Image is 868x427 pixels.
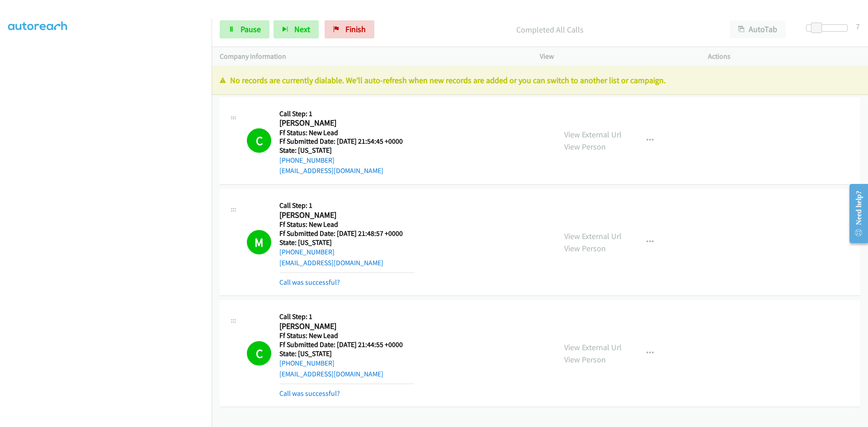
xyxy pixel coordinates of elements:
[220,20,269,38] a: Pause
[540,51,692,62] p: View
[564,354,606,365] a: View Person
[279,278,340,286] a: Call was successful?
[279,248,335,256] a: [PHONE_NUMBER]
[730,20,786,38] button: AutoTab
[564,342,622,352] a: View External Url
[241,24,261,34] span: Pause
[279,258,383,267] a: [EMAIL_ADDRESS][DOMAIN_NAME]
[220,51,524,62] p: Company Information
[279,146,414,155] h5: State: [US_STATE]
[279,210,414,221] h2: [PERSON_NAME]
[279,349,414,358] h5: State: [US_STATE]
[247,128,271,153] h1: C
[220,74,860,86] p: No records are currently dialable. We'll auto-refresh when new records are added or you can switc...
[279,137,414,146] h5: Ff Submitted Date: [DATE] 21:54:45 +0000
[279,331,414,340] h5: Ff Status: New Lead
[345,24,366,34] span: Finish
[279,156,335,164] a: [PHONE_NUMBER]
[564,141,606,152] a: View Person
[279,359,335,367] a: [PHONE_NUMBER]
[856,20,860,33] div: 7
[294,24,310,34] span: Next
[279,166,383,175] a: [EMAIL_ADDRESS][DOMAIN_NAME]
[279,128,414,137] h5: Ff Status: New Lead
[708,51,860,62] p: Actions
[274,20,319,38] button: Next
[279,238,414,247] h5: State: [US_STATE]
[279,340,414,349] h5: Ff Submitted Date: [DATE] 21:44:55 +0000
[387,23,713,36] p: Completed All Calls
[279,201,414,210] h5: Call Step: 1
[564,231,622,241] a: View External Url
[564,129,622,140] a: View External Url
[279,220,414,229] h5: Ff Status: New Lead
[279,312,414,321] h5: Call Step: 1
[279,109,414,118] h5: Call Step: 1
[279,370,383,378] a: [EMAIL_ADDRESS][DOMAIN_NAME]
[279,389,340,398] a: Call was successful?
[279,229,414,238] h5: Ff Submitted Date: [DATE] 21:48:57 +0000
[279,118,414,128] h2: [PERSON_NAME]
[842,178,868,249] iframe: Resource Center
[564,243,606,253] a: View Person
[247,341,271,366] h1: C
[279,321,414,332] h2: [PERSON_NAME]
[325,20,374,38] a: Finish
[247,230,271,254] h1: M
